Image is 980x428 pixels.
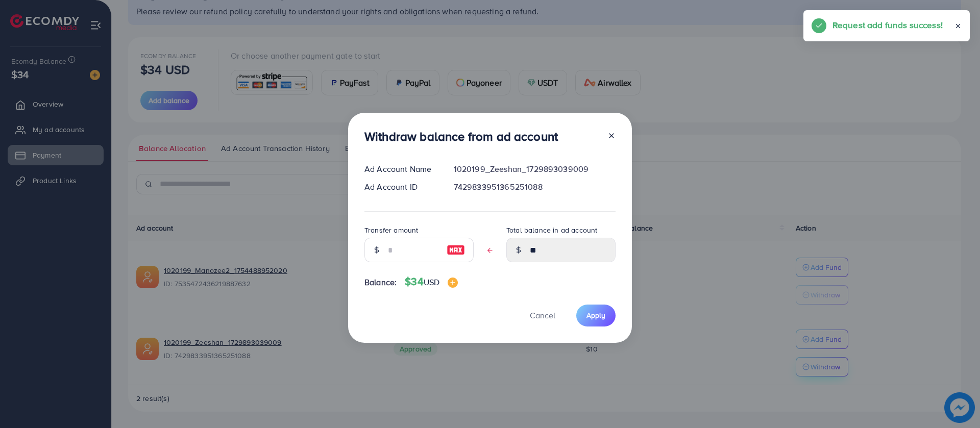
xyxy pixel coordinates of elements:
[424,276,439,288] span: USD
[364,129,558,144] h3: Withdraw balance from ad account
[447,244,465,256] img: image
[364,225,418,235] label: Transfer amount
[576,305,616,326] button: Apply
[832,18,943,32] h5: Request add funds success!
[405,275,458,288] h4: $34
[530,310,555,321] span: Cancel
[448,278,458,288] img: image
[364,276,397,288] span: Balance:
[356,181,446,193] div: Ad Account ID
[586,310,605,320] span: Apply
[446,181,624,193] div: 7429833951365251088
[446,163,624,175] div: 1020199_Zeeshan_1729893039009
[356,163,446,175] div: Ad Account Name
[517,305,568,326] button: Cancel
[506,225,597,235] label: Total balance in ad account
